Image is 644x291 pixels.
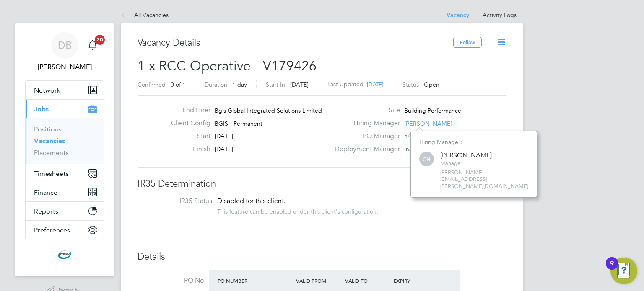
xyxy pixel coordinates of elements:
[34,86,60,94] span: Network
[419,152,434,167] span: CH
[440,151,492,160] div: [PERSON_NAME]
[392,273,441,288] div: Expiry
[26,81,104,99] button: Network
[138,251,506,263] h3: Details
[26,221,104,239] button: Preferences
[217,197,286,205] span: Disabled for this client.
[34,226,70,234] span: Preferences
[232,81,247,88] span: 1 day
[26,164,104,183] button: Timesheets
[121,11,169,19] a: All Vacancies
[26,183,104,201] button: Finance
[215,132,233,140] span: [DATE]
[58,40,72,51] span: DB
[404,132,413,140] span: n/a
[440,160,492,167] span: Manager
[34,149,69,157] a: Placements
[327,80,364,88] label: Last Updated
[290,81,309,88] span: [DATE]
[406,145,414,153] span: n/a
[402,81,419,88] label: Status
[25,248,104,261] a: Go to home page
[217,206,378,215] div: This feature can be enabled under this client's configuration.
[367,81,384,88] span: [DATE]
[164,119,210,128] label: Client Config
[330,145,400,154] label: Deployment Manager
[216,273,294,288] div: PO Number
[440,169,528,191] span: [PERSON_NAME][EMAIL_ADDRESS][PERSON_NAME][DOMAIN_NAME]
[138,81,166,88] label: Confirmed
[34,137,65,145] a: Vacancies
[330,119,400,128] label: Hiring Manager
[404,107,461,114] span: Building Performance
[26,100,104,118] button: Jobs
[215,120,262,127] span: BGIS - Permanent
[138,178,506,190] h3: IR35 Determination
[330,132,400,141] label: PO Manager
[26,118,104,164] div: Jobs
[26,202,104,220] button: Reports
[419,138,528,146] div: Hiring Manager:
[610,263,614,274] div: 9
[58,248,71,261] img: cbwstaffingsolutions-logo-retina.png
[343,273,392,288] div: Valid To
[205,81,227,88] label: Duration
[447,12,469,19] a: Vacancy
[84,32,101,59] a: 20
[294,273,343,288] div: Valid From
[453,37,482,48] button: Follow
[424,81,439,88] span: Open
[610,258,637,284] button: Open Resource Center, 9 new notifications
[138,276,204,285] label: PO No
[138,58,317,74] span: 1 x RCC Operative - V179426
[34,170,69,178] span: Timesheets
[146,197,212,206] label: IR35 Status
[34,207,58,215] span: Reports
[215,107,322,114] span: Bgis Global Integrated Solutions Limited
[15,23,114,276] nav: Main navigation
[171,81,186,88] span: 0 of 1
[483,11,517,19] a: Activity Logs
[138,37,453,49] h3: Vacancy Details
[34,105,49,113] span: Jobs
[25,62,104,72] span: Daniel Barber
[34,125,62,133] a: Positions
[404,120,452,127] span: [PERSON_NAME]
[95,35,105,45] span: 20
[330,106,400,115] label: Site
[164,132,210,141] label: Start
[164,145,210,154] label: Finish
[164,106,210,115] label: End Hirer
[25,32,104,72] a: DB[PERSON_NAME]
[34,188,57,196] span: Finance
[215,145,233,153] span: [DATE]
[266,81,285,88] label: Start In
